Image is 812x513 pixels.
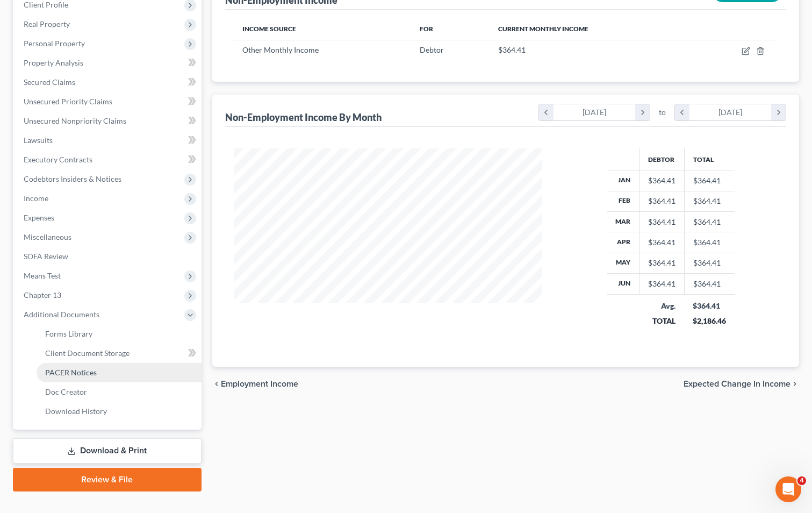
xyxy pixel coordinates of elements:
[420,45,444,54] span: Debtor
[24,19,70,28] span: Real Property
[648,217,676,227] div: $364.41
[37,382,202,402] a: Doc Creator
[539,104,554,120] i: chevron_left
[684,253,735,273] td: $364.41
[15,131,202,150] a: Lawsuits
[607,232,639,253] th: Apr
[45,407,107,416] span: Download History
[212,380,221,388] i: chevron_left
[420,25,433,33] span: For
[45,387,87,396] span: Doc Creator
[797,476,806,485] span: 4
[45,329,92,338] span: Forms Library
[684,380,799,388] button: Expected Change in Income chevron_right
[45,348,130,358] span: Client Document Storage
[24,310,99,319] span: Additional Documents
[607,211,639,232] th: Mar
[24,39,85,48] span: Personal Property
[24,58,83,67] span: Property Analysis
[24,174,121,183] span: Codebtors Insiders & Notices
[648,301,676,311] div: Avg.
[15,247,202,266] a: SOFA Review
[15,111,202,131] a: Unsecured Nonpriority Claims
[242,25,296,33] span: Income Source
[648,237,676,248] div: $364.41
[498,45,526,54] span: $364.41
[15,53,202,73] a: Property Analysis
[554,104,636,120] div: [DATE]
[37,402,202,421] a: Download History
[24,194,48,203] span: Income
[24,290,61,300] span: Chapter 13
[24,77,75,87] span: Secured Claims
[639,148,684,170] th: Debtor
[693,301,726,311] div: $364.41
[15,73,202,92] a: Secured Claims
[37,344,202,363] a: Client Document Storage
[684,191,735,211] td: $364.41
[684,170,735,191] td: $364.41
[225,111,382,124] div: Non-Employment Income By Month
[13,438,202,464] a: Download & Print
[45,368,97,377] span: PACER Notices
[498,25,588,33] span: Current Monthly Income
[689,104,772,120] div: [DATE]
[684,211,735,232] td: $364.41
[24,271,61,280] span: Means Test
[648,316,676,326] div: TOTAL
[15,92,202,111] a: Unsecured Priority Claims
[24,252,68,261] span: SOFA Review
[684,148,735,170] th: Total
[24,116,126,125] span: Unsecured Nonpriority Claims
[607,274,639,294] th: Jun
[607,253,639,273] th: May
[37,363,202,382] a: PACER Notices
[648,175,676,186] div: $364.41
[24,97,112,106] span: Unsecured Priority Claims
[37,324,202,344] a: Forms Library
[791,380,799,388] i: chevron_right
[648,196,676,206] div: $364.41
[24,136,53,145] span: Lawsuits
[684,274,735,294] td: $364.41
[659,107,666,118] span: to
[24,213,54,222] span: Expenses
[684,232,735,253] td: $364.41
[24,155,92,164] span: Executory Contracts
[15,150,202,169] a: Executory Contracts
[693,316,726,326] div: $2,186.46
[635,104,650,120] i: chevron_right
[212,380,298,388] button: chevron_left Employment Income
[648,258,676,268] div: $364.41
[13,468,202,491] a: Review & File
[775,476,801,502] iframe: Intercom live chat
[771,104,786,120] i: chevron_right
[684,380,791,388] span: Expected Change in Income
[607,170,639,191] th: Jan
[221,380,298,388] span: Employment Income
[24,232,71,241] span: Miscellaneous
[648,279,676,289] div: $364.41
[675,104,689,120] i: chevron_left
[607,191,639,211] th: Feb
[242,45,319,54] span: Other Monthly Income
